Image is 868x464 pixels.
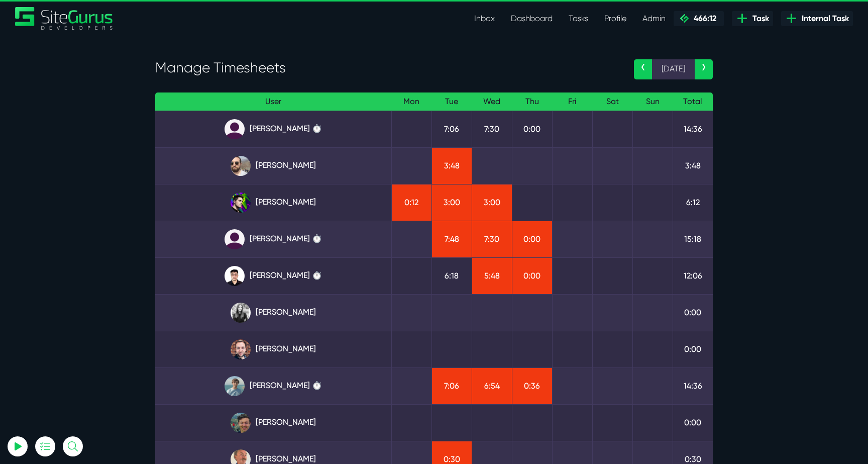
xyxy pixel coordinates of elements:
td: 6:54 [472,367,512,404]
td: 3:00 [431,184,472,221]
td: 3:48 [431,147,472,184]
th: Total [673,92,713,111]
th: User [155,92,391,111]
a: ‹ [634,59,652,79]
th: Tue [431,92,472,111]
td: 6:18 [431,257,472,294]
td: 0:00 [673,331,713,367]
span: 466:12 [690,14,716,23]
img: xv1kmavyemxtguplm5ir.png [225,266,245,286]
td: 3:00 [472,184,512,221]
td: 5:48 [472,257,512,294]
th: Fri [552,92,592,111]
td: 7:30 [472,111,512,147]
img: tkl4csrki1nqjgf0pb1z.png [225,376,245,396]
td: 12:06 [673,257,713,294]
td: 3:48 [673,147,713,184]
a: [PERSON_NAME] [163,156,383,176]
td: 7:48 [431,221,472,257]
a: [PERSON_NAME] ⏱️ [163,376,383,396]
span: Task [748,13,769,25]
a: Admin [634,9,674,29]
a: Profile [596,9,634,29]
a: [PERSON_NAME] ⏱️ [163,229,383,249]
span: [DATE] [652,59,695,79]
a: [PERSON_NAME] ⏱️ [163,119,383,139]
a: [PERSON_NAME] [163,413,383,433]
img: ublsy46zpoyz6muduycb.jpg [231,156,251,176]
a: [PERSON_NAME] [163,193,383,213]
a: Task [732,11,773,26]
td: 7:06 [431,367,472,404]
td: 7:30 [472,221,512,257]
td: 15:18 [673,221,713,257]
td: 0:00 [512,257,552,294]
td: 0:12 [391,184,431,221]
a: SiteGurus [15,7,114,30]
a: 466:12 [674,11,724,26]
img: default_qrqg0b.png [225,119,245,139]
h3: Manage Timesheets [155,59,619,76]
td: 0:00 [673,294,713,331]
td: 6:12 [673,184,713,221]
a: Internal Task [781,11,853,26]
a: [PERSON_NAME] [163,339,383,359]
td: 0:00 [673,404,713,441]
a: Tasks [561,9,596,29]
img: esb8jb8dmrsykbqurfoz.jpg [231,413,251,433]
a: Dashboard [503,9,561,29]
td: 0:00 [512,111,552,147]
th: Thu [512,92,552,111]
th: Sun [632,92,673,111]
a: › [695,59,713,79]
a: [PERSON_NAME] [163,303,383,323]
img: Sitegurus Logo [15,7,114,30]
span: Internal Task [798,13,849,25]
img: rgqpcqpgtbr9fmz9rxmm.jpg [231,303,251,323]
td: 14:36 [673,367,713,404]
td: 0:36 [512,367,552,404]
td: 7:06 [431,111,472,147]
img: default_qrqg0b.png [225,229,245,249]
th: Wed [472,92,512,111]
a: Inbox [466,9,503,29]
img: tfogtqcjwjterk6idyiu.jpg [231,339,251,359]
th: Mon [391,92,431,111]
td: 14:36 [673,111,713,147]
img: rxuxidhawjjb44sgel4e.png [231,193,251,213]
td: 0:00 [512,221,552,257]
th: Sat [592,92,632,111]
a: [PERSON_NAME] ⏱️ [163,266,383,286]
